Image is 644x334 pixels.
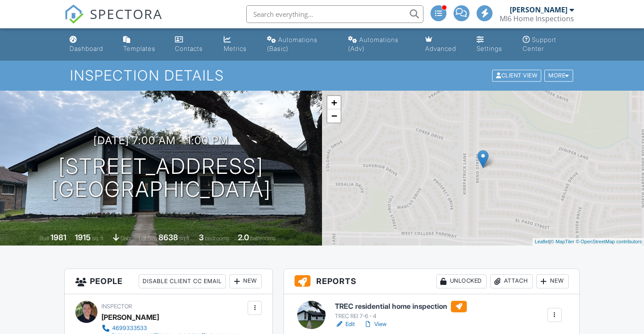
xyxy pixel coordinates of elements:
[66,32,112,57] a: Dashboard
[120,32,164,57] a: Templates
[250,235,275,242] span: bathrooms
[519,32,578,57] a: Support Center
[551,239,574,244] a: © MapTiler
[327,96,341,109] a: Zoom in
[112,325,147,332] div: 4699333533
[436,274,487,288] div: Unlocked
[425,45,456,52] div: Advanced
[500,14,574,23] div: MI6 Home Inspections
[335,320,355,329] a: Edit
[364,320,387,329] a: View
[101,303,132,310] span: Inspector
[120,235,130,242] span: slab
[139,235,157,242] span: Lot Size
[171,32,213,57] a: Contacts
[267,36,318,52] div: Automations (Basic)
[348,36,399,52] div: Automations (Adv)
[532,238,644,246] div: |
[335,313,467,320] div: TREC REI 7-6 - 4
[492,70,541,82] div: Client View
[205,235,229,242] span: bedrooms
[101,311,159,324] div: [PERSON_NAME]
[284,269,579,294] h3: Reports
[327,109,341,123] a: Zoom out
[345,32,415,57] a: Automations (Advanced)
[65,269,272,294] h3: People
[101,324,245,333] a: 4699333533
[64,4,84,24] img: The Best Home Inspection Software - Spectora
[229,274,262,288] div: New
[335,301,467,312] h6: TREC residential home inspection
[199,233,204,242] div: 3
[473,32,512,57] a: Settings
[92,235,105,242] span: sq. ft.
[264,32,338,57] a: Automations (Basic)
[51,155,271,202] h1: [STREET_ADDRESS] [GEOGRAPHIC_DATA]
[75,233,91,242] div: 1915
[39,235,49,242] span: Built
[220,32,256,57] a: Metrics
[477,45,502,52] div: Settings
[50,233,66,242] div: 1981
[238,233,249,242] div: 2.0
[90,4,163,23] span: SPECTORA
[335,301,467,320] a: TREC residential home inspection TREC REI 7-6 - 4
[536,274,569,288] div: New
[123,45,155,52] div: Templates
[70,45,103,52] div: Dashboard
[64,12,163,31] a: SPECTORA
[523,36,556,52] div: Support Center
[179,235,190,242] span: sq.ft.
[224,45,247,52] div: Metrics
[93,134,229,146] h3: [DATE] 7:00 am - 1:00 pm
[175,45,203,52] div: Contacts
[139,274,226,288] div: Disable Client CC Email
[70,68,574,83] h1: Inspection Details
[159,233,178,242] div: 8638
[510,5,567,14] div: [PERSON_NAME]
[491,72,543,78] a: Client View
[544,70,573,82] div: More
[490,274,533,288] div: Attach
[535,239,549,244] a: Leaflet
[576,239,642,244] a: © OpenStreetMap contributors
[246,5,423,23] input: Search everything...
[422,32,466,57] a: Advanced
